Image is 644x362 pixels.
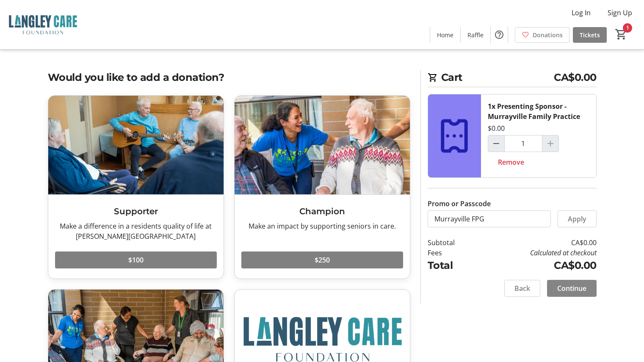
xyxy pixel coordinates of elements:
[488,123,505,133] div: $0.00
[428,248,477,258] td: Fees
[437,30,453,39] span: Home
[5,3,80,46] img: Langley Care Foundation 's Logo
[241,205,403,218] h3: Champion
[48,70,410,85] h2: Would you like to add a donation?
[608,8,632,18] span: Sign Up
[428,70,597,87] h2: Cart
[547,280,597,297] button: Continue
[428,210,551,227] input: Enter promo or passcode
[428,199,491,209] label: Promo or Passcode
[572,8,591,18] span: Log In
[504,135,542,152] input: Presenting Sponsor - Murrayville Family Practice Quantity
[554,70,597,85] span: CA$0.00
[558,210,597,227] button: Apply
[515,27,569,43] a: Donations
[55,221,217,241] div: Make a difference in a residents quality of life at [PERSON_NAME][GEOGRAPHIC_DATA]
[55,251,217,268] button: $100
[580,30,600,39] span: Tickets
[128,255,144,265] span: $100
[467,30,484,39] span: Raffle
[476,238,596,248] td: CA$0.00
[504,280,540,297] button: Back
[476,248,596,258] td: Calculated at checkout
[614,27,629,42] button: Cart
[573,27,607,43] a: Tickets
[55,205,217,218] h3: Supporter
[491,26,508,43] button: Help
[533,30,563,39] span: Donations
[428,258,477,273] td: Total
[428,238,477,248] td: Subtotal
[476,258,596,273] td: CA$0.00
[48,96,224,194] img: Supporter
[557,283,586,293] span: Continue
[498,157,524,167] span: Remove
[568,214,586,224] span: Apply
[461,27,490,43] a: Raffle
[565,6,597,19] button: Log In
[241,251,403,268] button: $250
[488,101,589,122] div: 1x Presenting Sponsor - Murrayville Family Practice
[488,135,504,152] button: Decrement by one
[315,255,330,265] span: $250
[235,96,410,194] img: Champion
[430,27,460,43] a: Home
[601,6,639,19] button: Sign Up
[488,154,534,171] button: Remove
[241,221,403,231] div: Make an impact by supporting seniors in care.
[514,283,530,293] span: Back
